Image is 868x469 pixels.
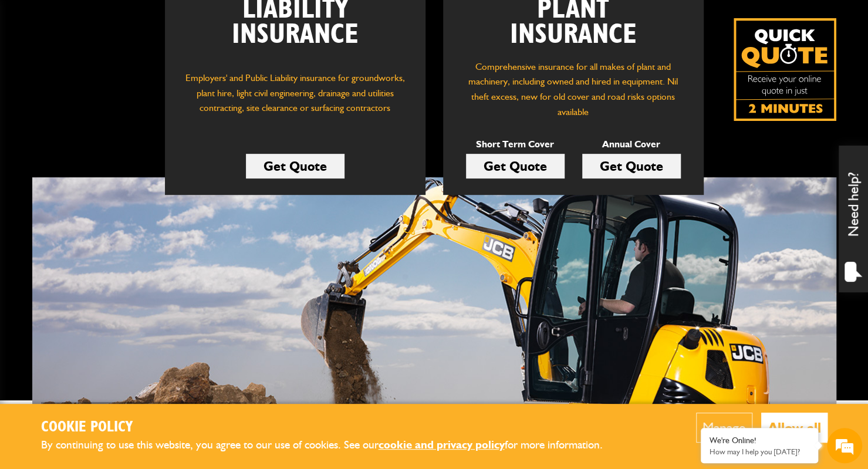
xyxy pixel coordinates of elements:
[41,419,622,437] h2: Cookie Policy
[734,18,836,121] a: Get your insurance quote isn just 2-minutes
[183,70,408,127] p: Employers' and Public Liability insurance for groundworks, plant hire, light civil engineering, d...
[461,59,686,119] p: Comprehensive insurance for all makes of plant and machinery, including owned and hired in equipm...
[710,436,809,446] div: We're Online!
[41,436,622,454] p: By continuing to use this website, you agree to our use of cookies. See our for more information.
[466,137,565,152] p: Short Term Cover
[761,413,828,443] button: Allow all
[379,438,505,451] a: cookie and privacy policy
[582,154,681,178] a: Get Quote
[466,154,565,178] a: Get Quote
[696,413,752,443] button: Manage
[246,154,345,178] a: Get Quote
[839,146,868,292] div: Need help?
[710,447,809,456] p: How may I help you today?
[734,18,836,121] img: Quick Quote
[582,137,681,152] p: Annual Cover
